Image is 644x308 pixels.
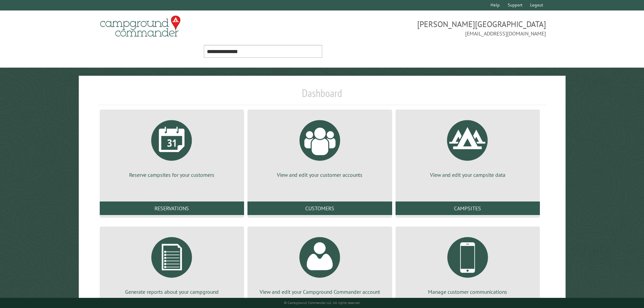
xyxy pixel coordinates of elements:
h1: Dashboard [98,87,546,105]
a: View and edit your Campground Commander account [256,232,384,295]
a: Reservations [100,202,244,215]
p: View and edit your campsite data [404,171,532,179]
span: [PERSON_NAME][GEOGRAPHIC_DATA] [EMAIL_ADDRESS][DOMAIN_NAME] [322,19,546,38]
img: Campground Commander [98,13,183,40]
a: View and edit your customer accounts [256,115,384,179]
a: View and edit your campsite data [404,115,532,179]
a: Customers [247,202,392,215]
small: © Campground Commander LLC. All rights reserved. [284,301,360,305]
a: Reserve campsites for your customers [108,115,236,179]
a: Manage customer communications [404,232,532,295]
a: Campsites [396,202,540,215]
p: Reserve campsites for your customers [108,171,236,179]
p: Generate reports about your campground [108,288,236,295]
a: Generate reports about your campground [108,232,236,295]
p: Manage customer communications [404,288,532,295]
p: View and edit your customer accounts [256,171,384,179]
p: View and edit your Campground Commander account [256,288,384,295]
